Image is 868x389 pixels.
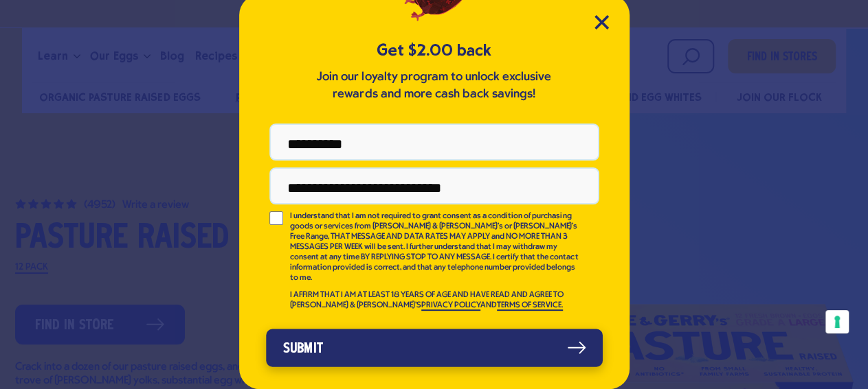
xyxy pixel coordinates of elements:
p: I understand that I am not required to grant consent as a condition of purchasing goods or servic... [290,211,580,283]
h5: Get $2.00 back [269,39,599,62]
a: PRIVACY POLICY [421,301,480,311]
input: I understand that I am not required to grant consent as a condition of purchasing goods or servic... [269,211,283,225]
button: Close Modal [594,15,609,30]
button: Submit [266,329,603,366]
p: I AFFIRM THAT I AM AT LEAST 18 YEARS OF AGE AND HAVE READ AND AGREE TO [PERSON_NAME] & [PERSON_NA... [290,290,580,311]
p: Join our loyalty program to unlock exclusive rewards and more cash back savings! [314,69,555,103]
button: Your consent preferences for tracking technologies [825,310,849,333]
a: TERMS OF SERVICE. [497,301,563,311]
